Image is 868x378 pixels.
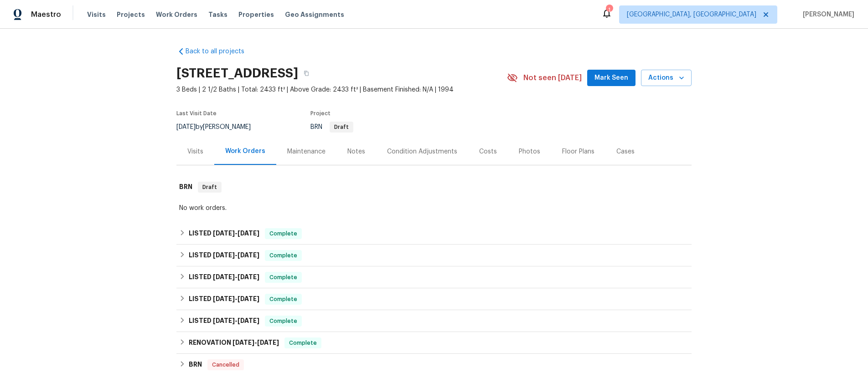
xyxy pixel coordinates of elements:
h6: LISTED [189,294,259,305]
span: [DATE] [213,230,235,236]
h6: BRN [179,182,192,193]
a: Back to all projects [176,47,264,56]
h6: LISTED [189,250,259,261]
span: Complete [266,273,301,282]
span: Work Orders [156,10,197,19]
span: - [213,230,259,236]
span: [DATE] [213,296,235,302]
span: [DATE] [238,252,259,258]
span: Draft [331,124,352,130]
span: Actions [648,72,684,84]
span: [DATE] [213,252,235,258]
div: by [PERSON_NAME] [176,122,262,133]
div: Cases [616,147,635,156]
div: Floor Plans [562,147,594,156]
span: Visits [87,10,106,19]
div: Costs [479,147,497,156]
span: Geo Assignments [285,10,344,19]
span: - [213,252,259,258]
span: Complete [266,295,301,304]
h6: LISTED [189,316,259,327]
span: [DATE] [257,339,279,346]
span: [DATE] [238,274,259,280]
button: Copy Address [298,65,315,82]
span: [DATE] [238,230,259,236]
span: Draft [199,183,221,192]
div: RENOVATION [DATE]-[DATE]Complete [176,332,692,354]
span: Cancelled [208,360,243,369]
span: BRN [310,124,353,130]
span: Not seen [DATE] [523,73,582,82]
span: - [213,317,259,324]
span: - [213,296,259,302]
span: Complete [266,229,301,238]
span: [PERSON_NAME] [799,10,854,19]
div: Photos [519,147,540,156]
span: [DATE] [176,124,196,130]
span: Complete [285,338,320,347]
span: Projects [117,10,145,19]
h2: [STREET_ADDRESS] [176,69,298,78]
div: LISTED [DATE]-[DATE]Complete [176,310,692,332]
div: 1 [606,5,612,15]
div: LISTED [DATE]-[DATE]Complete [176,245,692,266]
div: Condition Adjustments [387,147,457,156]
div: Notes [347,147,365,156]
button: Actions [641,70,692,87]
button: Mark Seen [587,70,635,87]
div: LISTED [DATE]-[DATE]Complete [176,266,692,288]
span: Complete [266,251,301,260]
h6: LISTED [189,272,259,283]
div: LISTED [DATE]-[DATE]Complete [176,223,692,245]
span: [DATE] [213,317,235,324]
h6: RENOVATION [189,337,279,348]
span: Project [310,111,331,116]
div: No work orders. [179,204,689,213]
span: 3 Beds | 2 1/2 Baths | Total: 2433 ft² | Above Grade: 2433 ft² | Basement Finished: N/A | 1994 [176,85,507,94]
h6: BRN [189,359,202,370]
span: Last Visit Date [176,111,217,116]
span: Maestro [31,10,61,19]
div: Maintenance [287,147,325,156]
span: Mark Seen [594,72,628,84]
span: [DATE] [213,274,235,280]
div: BRN Cancelled [176,354,692,376]
div: Work Orders [225,147,265,156]
span: [GEOGRAPHIC_DATA], [GEOGRAPHIC_DATA] [627,10,756,19]
div: BRN Draft [176,173,692,202]
span: Tasks [208,11,227,18]
span: Complete [266,317,301,326]
span: [DATE] [238,296,259,302]
div: Visits [187,147,203,156]
span: [DATE] [232,339,254,346]
h6: LISTED [189,228,259,239]
span: Properties [238,10,274,19]
span: - [232,339,279,346]
div: LISTED [DATE]-[DATE]Complete [176,288,692,310]
span: - [213,274,259,280]
span: [DATE] [238,317,259,324]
